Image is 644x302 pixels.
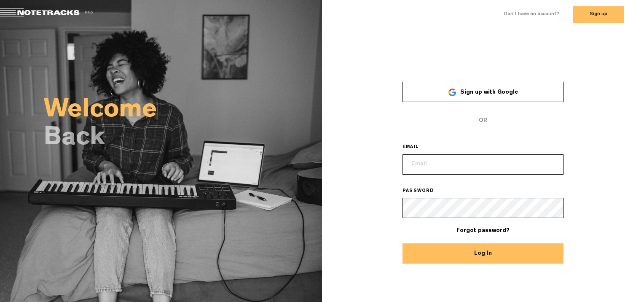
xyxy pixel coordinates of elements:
label: EMAIL [402,144,430,151]
button: Sign up [573,6,624,23]
label: Don't have an account? [504,11,559,18]
label: PASSWORD [402,188,446,195]
button: Log In [402,243,563,264]
input: Email [402,154,563,175]
h2: Back [44,127,322,151]
span: Sign up with Google [460,89,518,95]
span: OR [402,111,563,131]
h2: Welcome [44,100,322,123]
a: Forgot password? [456,228,510,234]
